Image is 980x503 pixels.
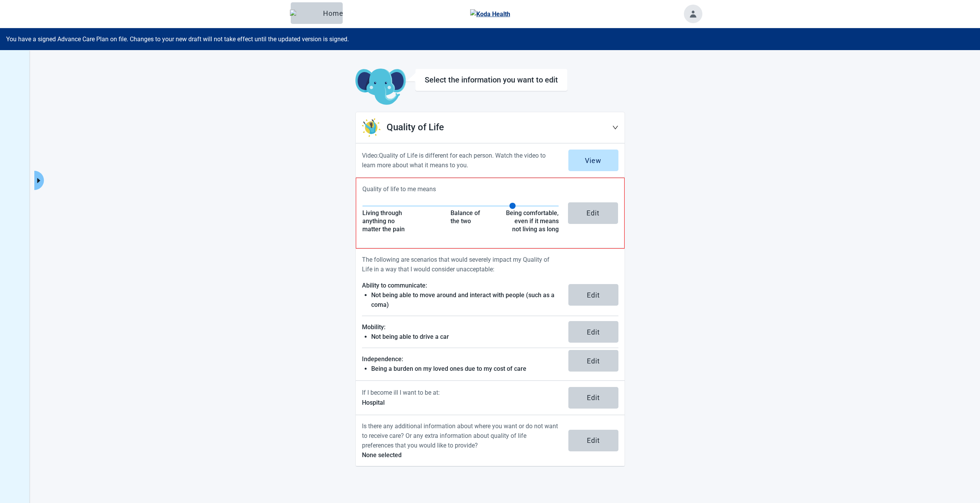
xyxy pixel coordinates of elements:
li: Not being able to drive a car [371,332,559,342]
div: Living through anything no matter the pain [362,209,405,233]
button: Edit [568,350,618,372]
p: Is there any additional information about where you want or do not want to receive care? Or any e... [362,421,559,450]
p: The following are scenarios that would severely impact my Quality of Life in a way that I would c... [362,255,559,274]
p: Independence: [362,354,559,364]
p: None selected [362,450,559,460]
button: ElephantHome [291,2,343,24]
img: Elephant [290,10,320,17]
button: Edit If I become ill I want to be at: [568,387,618,409]
p: If I become ill I want to be at: [362,388,559,397]
div: Edit [587,328,600,336]
div: Edit [587,291,600,299]
div: Edit [587,437,600,444]
div: Home [297,9,337,17]
div: Quality of Life Score [509,203,516,209]
div: Edit [587,394,600,402]
img: Koda Health [470,9,510,19]
button: Expand menu [34,171,44,190]
p: Mobility: [362,322,559,332]
button: Edit [568,321,618,343]
div: Being comfortable, even if it means not living as long [506,209,559,233]
button: Edit [568,284,618,306]
div: View [585,156,601,164]
p: Video: Quality of Life is different for each person. Watch the video to learn more about what it ... [362,151,559,170]
p: Ability to communicate: [362,281,559,290]
div: Balance of the two [451,209,480,225]
p: Hospital [362,398,559,407]
span: caret-right [35,177,42,184]
button: Toggle account menu [684,5,702,23]
span: down [612,124,618,131]
button: Edit Is there any additional information about where you want or do not want to receive care? Or ... [568,430,618,451]
div: Quality of Life [356,112,625,143]
div: Edit [586,209,600,217]
p: Quality of life to me means [362,184,559,194]
h2: Quality of Life [387,120,612,135]
button: Edit Quality of life to me means [568,202,618,224]
li: Being a burden on my loved ones due to my cost of care [371,364,559,373]
h1: Select the information you want to edit [425,75,558,84]
main: Main content [278,69,702,467]
img: Koda Elephant [355,69,406,106]
button: View Quality of Life is different for each person. Watch the video to learn more about what it me... [568,150,618,171]
div: Edit [587,357,600,365]
li: Not being able to move around and interact with people (such as a coma) [371,290,559,310]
